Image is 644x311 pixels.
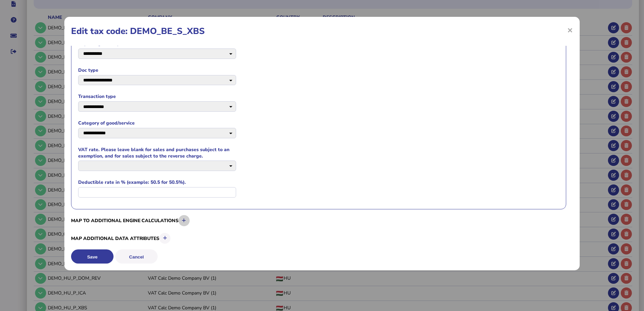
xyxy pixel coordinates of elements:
label: Deductible rate in % (example: 50.5 for 50.5%). [78,179,236,185]
button: Save [71,249,114,264]
h3: Map to additional engine calculations [71,214,566,227]
h1: Edit tax code: DEMO_BE_S_XBS [71,25,573,37]
label: Doc type [78,67,236,73]
button: Cancel [115,249,158,264]
label: Transaction type [78,93,236,100]
span: × [567,24,573,36]
h3: Map additional data attributes [71,232,566,245]
label: VAT rate. Please leave blank for sales and purchases subject to an exemption, and for sales subje... [78,146,236,159]
label: Category of good/service [78,120,236,126]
